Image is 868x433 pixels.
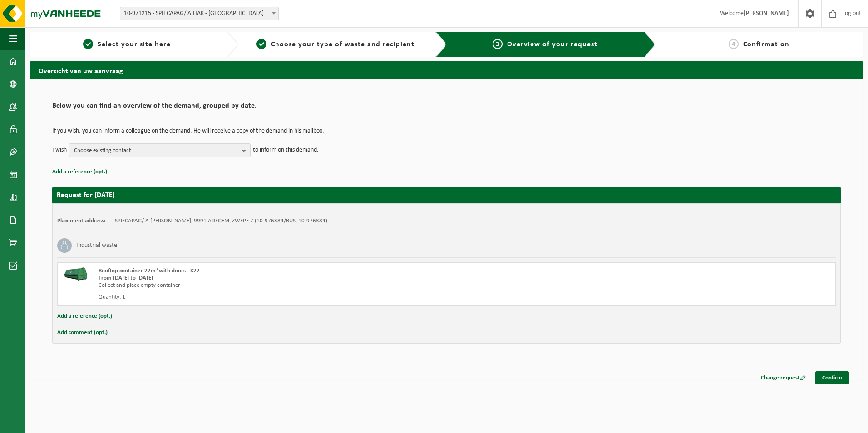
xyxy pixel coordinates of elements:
h2: Overzicht van uw aanvraag [30,61,863,79]
button: Choose existing contact [69,143,251,157]
span: Confirmation [743,41,789,48]
strong: [PERSON_NAME] [744,10,789,17]
h3: Industrial waste [76,238,117,253]
span: 4 [729,39,739,49]
button: Add a reference (opt.) [52,166,107,178]
a: Confirm [815,371,849,384]
img: HK-XK-22-GN-00.png [62,267,89,281]
strong: Placement address: [57,218,106,224]
a: Change request [754,371,813,384]
span: Overview of your request [507,41,597,48]
button: Add comment (opt.) [57,327,108,339]
span: Rooftop container 22m³ with doors - K22 [99,268,200,274]
p: to inform on this demand. [253,143,319,157]
span: 10-971215 - SPIECAPAG/ A.HAK - BRUGGE [120,7,278,20]
span: 3 [493,39,503,49]
a: 1Select your site here [34,39,220,50]
button: Add a reference (opt.) [57,310,112,322]
h2: Below you can find an overview of the demand, grouped by date. [52,102,841,114]
span: Choose your type of waste and recipient [271,41,414,48]
p: If you wish, you can inform a colleague on the demand. He will receive a copy of the demand in hi... [52,128,841,134]
td: SPIECAPAG/ A.[PERSON_NAME], 9991 ADEGEM, ZWEPE 7 (10-976384/BUS, 10-976384) [115,217,327,225]
span: 2 [256,39,266,49]
strong: From [DATE] to [DATE] [99,275,153,281]
span: 1 [83,39,93,49]
span: Select your site here [98,41,171,48]
div: Collect and place empty container [99,282,483,289]
p: I wish [52,143,67,157]
div: Quantity: 1 [99,294,483,301]
a: 2Choose your type of waste and recipient [242,39,428,50]
span: 10-971215 - SPIECAPAG/ A.HAK - BRUGGE [120,7,279,20]
span: Choose existing contact [74,144,238,157]
strong: Request for [DATE] [57,192,115,199]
